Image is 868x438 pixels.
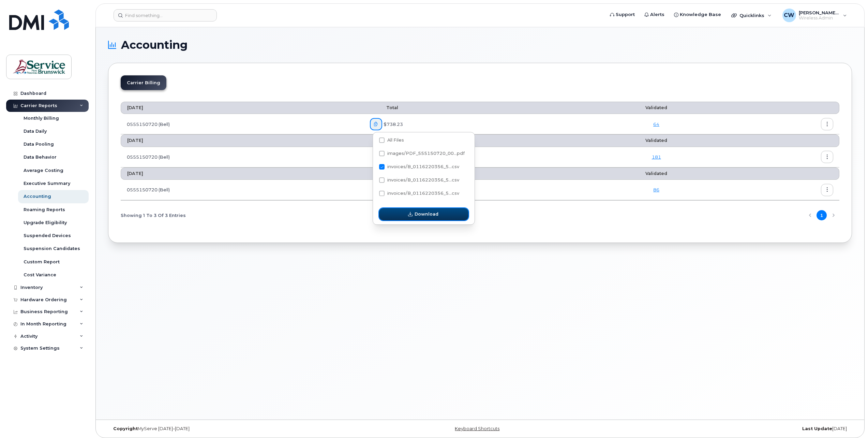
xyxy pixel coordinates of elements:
[379,192,459,197] span: invoices/B_0116220356_555150720_20082025_DTL.csv
[802,426,832,431] strong: Last Update
[379,208,468,220] button: Download
[581,102,731,114] th: Validated
[121,102,364,114] th: [DATE]
[379,165,459,171] span: invoices/B_0116220356_555150720_20082025_ACC.csv
[382,121,403,128] span: $738.23
[379,152,465,157] span: images/PDF_555150720_007_0000000000.pdf
[370,171,398,176] span: Total
[121,40,188,50] span: Accounting
[604,426,852,432] div: [DATE]
[370,184,383,196] a: PDF_555150720_005_0000000000.pdf
[121,167,364,180] th: [DATE]
[108,426,356,432] div: MyServe [DATE]–[DATE]
[387,177,459,182] span: invoices/B_0116220356_5...csv
[370,138,398,143] span: Total
[121,134,364,147] th: [DATE]
[653,187,659,192] a: 86
[581,167,731,180] th: Validated
[121,114,364,134] td: 0555150720 (Bell)
[653,121,659,127] a: 64
[387,191,459,196] span: invoices/B_0116220356_5...csv
[455,426,499,431] a: Keyboard Shortcuts
[415,211,438,217] span: Download
[121,180,364,200] td: 0555150720 (Bell)
[581,134,731,147] th: Validated
[817,210,827,220] button: Page 1
[121,147,364,167] td: 0555150720 (Bell)
[652,154,661,160] a: 181
[370,105,398,110] span: Total
[121,210,186,220] span: Showing 1 To 3 Of 3 Entries
[113,426,138,431] strong: Copyright
[387,151,465,156] span: images/PDF_555150720_00...pdf
[379,179,459,184] span: invoices/B_0116220356_555150720_20082025_MOB.csv
[387,137,404,143] span: All Files
[387,164,459,169] span: invoices/B_0116220356_5...csv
